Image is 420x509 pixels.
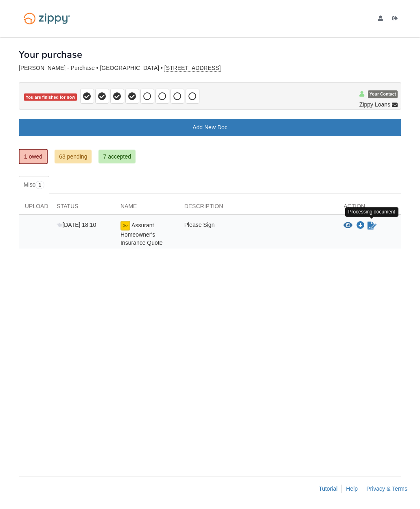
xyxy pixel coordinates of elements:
[98,150,136,163] a: 7 accepted
[19,49,82,60] h1: Your purchase
[19,149,48,164] a: 1 owed
[368,91,398,98] span: Your Contact
[114,202,178,214] div: Name
[50,202,114,214] div: Status
[35,181,45,189] span: 1
[345,207,398,217] div: Processing document
[19,202,50,214] div: Upload
[19,176,49,194] a: Misc
[19,119,401,136] a: Add New Doc
[178,202,338,214] div: Description
[378,15,386,24] a: edit profile
[343,222,352,230] button: View Assurant Homeowner's Insurance Quote
[367,221,377,231] a: Waiting for your co-borrower to e-sign
[392,15,401,24] a: Log out
[24,94,77,101] span: You are finished for now
[57,222,96,228] span: [DATE] 18:10
[19,9,75,28] img: Logo
[337,202,401,214] div: Action
[366,485,407,492] a: Privacy & Terms
[19,65,401,72] div: [PERSON_NAME] - Purchase • [GEOGRAPHIC_DATA] •
[178,221,338,247] div: Please Sign
[359,100,390,109] span: Zippy Loans
[346,485,358,492] a: Help
[120,222,163,246] span: Assurant Homeowner's Insurance Quote
[319,485,337,492] a: Tutorial
[120,221,130,231] img: esign icon
[55,150,92,163] a: 63 pending
[357,222,365,229] a: Download Assurant Homeowner's Insurance Quote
